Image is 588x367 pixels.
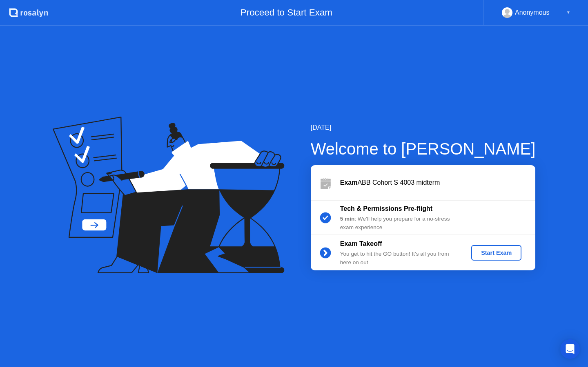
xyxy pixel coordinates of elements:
div: ABB Cohort S 4003 midterm [340,178,535,188]
div: Start Exam [474,250,518,256]
b: 5 min [340,216,355,222]
div: Welcome to [PERSON_NAME] [311,137,536,161]
div: Open Intercom Messenger [560,339,580,359]
div: : We’ll help you prepare for a no-stress exam experience [340,215,458,232]
b: Exam [340,179,358,186]
div: You get to hit the GO button! It’s all you from here on out [340,250,458,267]
div: Anonymous [515,7,550,18]
b: Exam Takeoff [340,240,382,247]
div: [DATE] [311,123,536,133]
b: Tech & Permissions Pre-flight [340,205,432,212]
div: ▼ [566,7,570,18]
button: Start Exam [471,245,521,261]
